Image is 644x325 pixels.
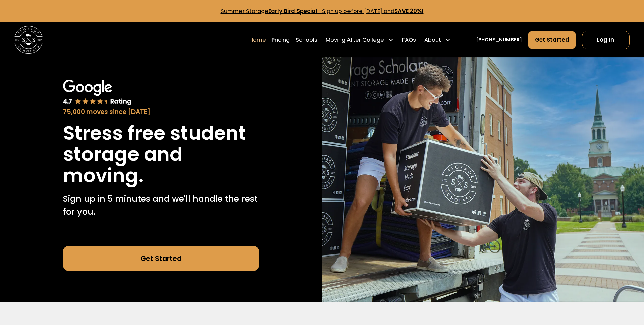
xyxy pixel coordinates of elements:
img: Storage Scholars main logo [14,26,42,54]
a: Get Started [63,246,259,271]
strong: Early Bird Special [268,7,317,15]
img: Google 4.7 star rating [63,80,131,106]
p: Sign up in 5 minutes and we'll handle the rest for you. [63,193,259,218]
a: Summer StorageEarly Bird Special- Sign up before [DATE] andSAVE 20%! [221,7,424,15]
div: 75,000 moves since [DATE] [63,107,259,117]
a: Schools [296,30,317,50]
h1: Stress free student storage and moving. [63,123,259,186]
a: [PHONE_NUMBER] [476,36,522,44]
a: Pricing [272,30,290,50]
img: Storage Scholars makes moving and storage easy. [322,57,644,302]
a: FAQs [402,30,416,50]
a: Home [249,30,266,50]
strong: SAVE 20%! [394,7,424,15]
div: About [424,36,441,44]
div: Moving After College [326,36,384,44]
a: Log In [582,31,630,49]
a: Get Started [528,31,577,49]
